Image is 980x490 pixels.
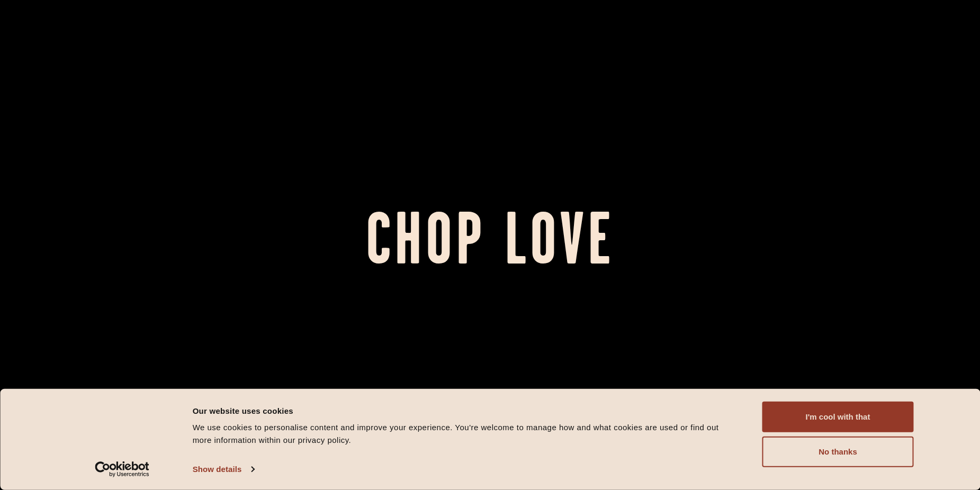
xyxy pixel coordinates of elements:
[193,421,739,447] div: We use cookies to personalise content and improve your experience. You're welcome to manage how a...
[193,404,739,417] div: Our website uses cookies
[762,437,914,467] button: No thanks
[76,461,168,477] a: Usercentrics Cookiebot - opens in a new window
[193,461,254,477] a: Show details
[762,402,914,432] button: I'm cool with that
